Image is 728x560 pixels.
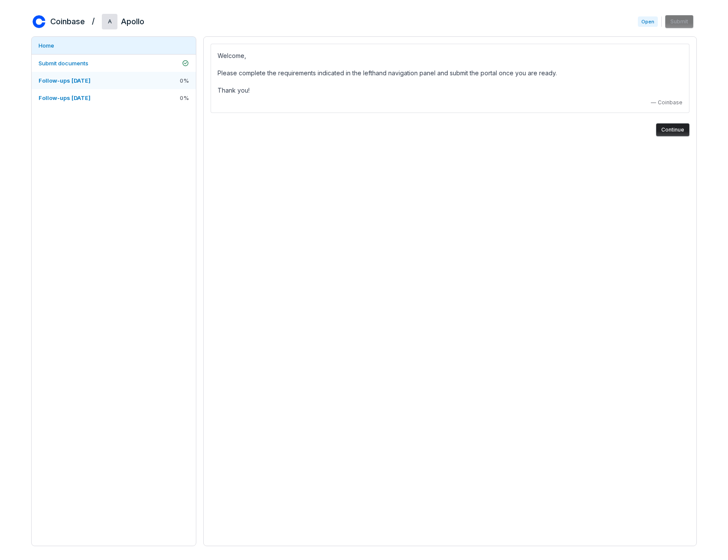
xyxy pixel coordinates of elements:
[180,94,189,102] span: 0 %
[218,68,682,78] p: Please complete the requirements indicated in the lefthand navigation panel and submit the portal...
[651,99,656,106] span: —
[32,89,196,106] a: Follow-ups [DATE]0%
[92,14,95,27] h2: /
[218,51,682,61] p: Welcome,
[39,77,91,84] span: Follow-ups [DATE]
[39,94,91,101] span: Follow-ups [DATE]
[39,60,88,67] span: Submit documents
[32,55,196,72] a: Submit documents
[180,77,189,84] span: 0 %
[658,99,682,106] span: Coinbase
[638,16,658,27] span: Open
[218,85,682,96] p: Thank you!
[50,16,85,27] h2: Coinbase
[32,72,196,89] a: Follow-ups [DATE]0%
[656,123,689,136] button: Continue
[121,16,144,27] h2: Apollo
[32,37,196,54] a: Home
